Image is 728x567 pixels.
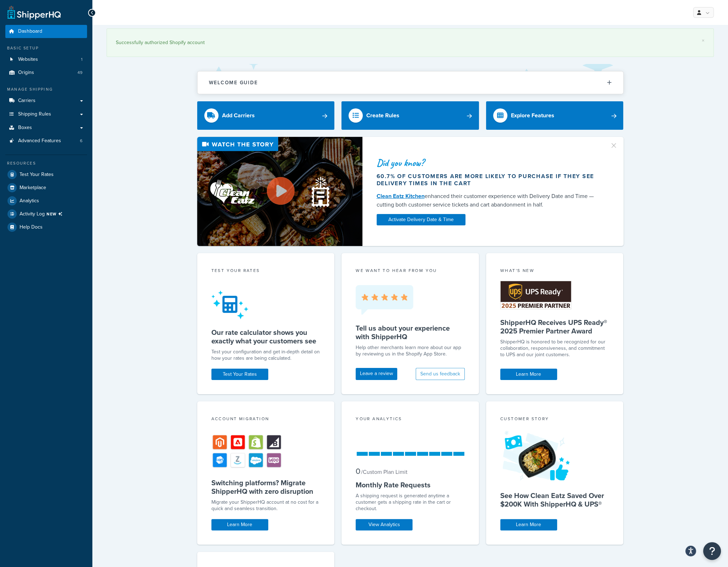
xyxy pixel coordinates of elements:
[5,160,87,166] div: Resources
[18,70,34,76] span: Origins
[500,318,609,335] h5: ShipperHQ Receives UPS Ready® 2025 Premier Partner Award
[356,519,412,530] a: View Analytics
[5,181,87,194] a: Marketplace
[18,138,61,144] span: Advanced Features
[18,125,32,131] span: Boxes
[500,267,609,276] div: What's New
[377,214,465,225] a: Activate Delivery Date & Time
[5,66,87,79] li: Origins
[18,98,36,104] span: Carriers
[211,267,320,276] div: Test your rates
[356,465,360,477] span: 0
[20,172,54,178] span: Test Your Rates
[377,173,601,187] div: 60.7% of customers are more likely to purchase if they see delivery times in the cart
[47,211,65,217] span: NEW
[5,94,87,107] a: Carriers
[211,328,320,345] h5: Our rate calculator shows you exactly what your customers see
[356,416,465,424] div: Your Analytics
[5,25,87,38] a: Dashboard
[5,134,87,148] li: Advanced Features
[197,137,362,246] img: Video thumbnail
[209,80,258,85] h2: Welcome Guide
[211,369,268,380] a: Test Your Rates
[5,134,87,148] a: Advanced Features6
[5,194,87,207] a: Analytics
[341,101,479,130] a: Create Rules
[77,70,82,76] span: 49
[20,185,46,191] span: Marketplace
[211,349,320,362] div: Test your configuration and get in-depth detail on how your rates are being calculated.
[511,111,554,121] div: Explore Features
[377,192,425,200] a: Clean Eatz Kitchen
[211,416,320,424] div: Account Migration
[211,519,268,530] a: Learn More
[366,111,399,121] div: Create Rules
[5,108,87,121] a: Shipping Rules
[356,344,465,357] p: Help other merchants learn more about our app by reviewing us in the Shopify App Store.
[702,38,705,43] a: ×
[81,57,82,63] span: 1
[20,224,43,230] span: Help Docs
[377,192,601,209] div: enhanced their customer experience with Delivery Date and Time — cutting both customer service ti...
[197,101,335,130] a: Add Carriers
[416,368,465,380] button: Send us feedback
[356,493,465,512] div: A shipping request is generated anytime a customer gets a shipping rate in the cart or checkout.
[18,57,38,63] span: Websites
[500,369,557,380] a: Learn More
[5,208,87,220] a: Activity LogNEW
[211,478,320,496] h5: Switching platforms? Migrate ShipperHQ with zero disruption
[703,542,721,560] button: Open Resource Center
[5,66,87,79] a: Origins49
[500,519,557,530] a: Learn More
[500,416,609,424] div: Customer Story
[5,221,87,234] a: Help Docs
[5,121,87,134] a: Boxes
[5,208,87,220] li: [object Object]
[222,111,255,121] div: Add Carriers
[198,71,623,94] button: Welcome Guide
[361,468,408,476] small: / Custom Plan Limit
[116,38,705,48] div: Successfully authorized Shopify account
[5,168,87,181] a: Test Your Rates
[20,209,65,219] span: Activity Log
[80,138,82,144] span: 6
[356,368,397,380] a: Leave a review
[486,101,624,130] a: Explore Features
[5,45,87,51] div: Basic Setup
[356,267,465,274] p: we want to hear from you
[211,499,320,512] div: Migrate your ShipperHQ account at no cost for a quick and seamless transition.
[500,339,609,358] p: ShipperHQ is honored to be recognized for our collaboration, responsiveness, and commitment to UP...
[5,53,87,66] li: Websites
[18,111,51,117] span: Shipping Rules
[356,324,465,341] h5: Tell us about your experience with ShipperHQ
[500,491,609,508] h5: See How Clean Eatz Saved Over $200K With ShipperHQ & UPS®
[20,198,39,204] span: Analytics
[18,28,42,34] span: Dashboard
[5,86,87,92] div: Manage Shipping
[5,53,87,66] a: Websites1
[356,481,465,489] h5: Monthly Rate Requests
[377,158,601,168] div: Did you know?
